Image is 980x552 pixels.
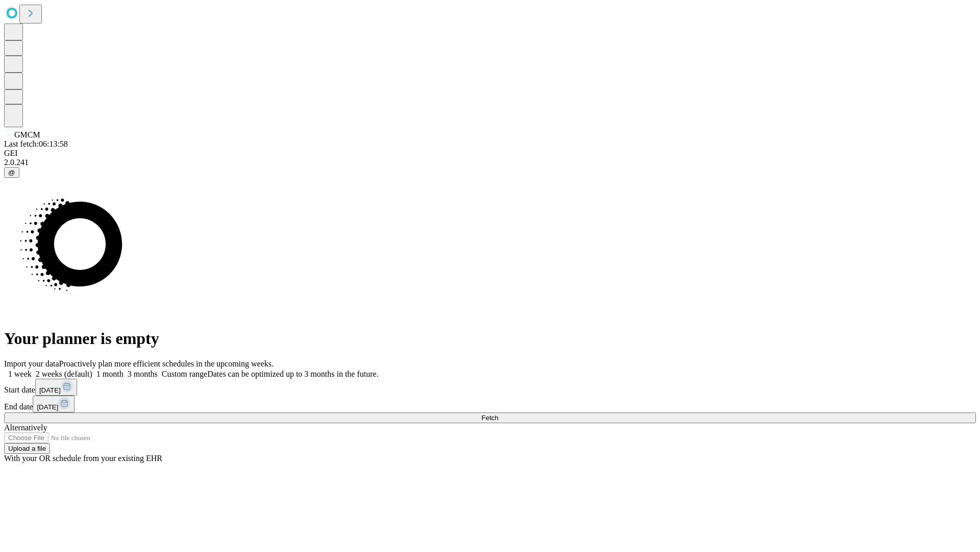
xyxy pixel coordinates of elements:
[37,403,58,411] span: [DATE]
[4,396,976,412] div: End date
[4,412,976,423] button: Fetch
[4,443,50,454] button: Upload a file
[207,370,378,378] span: Dates can be optimized up to 3 months in the future.
[4,379,976,396] div: Start date
[59,359,274,368] span: Proactively plan more efficient schedules in the upcoming weeks.
[4,140,68,148] span: Last fetch: 06:13:58
[4,423,47,432] span: Alternatively
[96,370,124,378] span: 1 month
[4,158,976,167] div: 2.0.241
[8,370,32,378] span: 1 week
[36,370,92,378] span: 2 weeks (default)
[39,386,61,394] span: [DATE]
[4,329,976,348] h1: Your planner is empty
[14,130,40,139] span: GMCM
[4,454,162,463] span: With your OR schedule from your existing EHR
[33,396,75,412] button: [DATE]
[481,414,498,422] span: Fetch
[128,370,158,378] span: 3 months
[4,359,59,368] span: Import your data
[35,379,77,396] button: [DATE]
[8,169,15,176] span: @
[4,149,976,158] div: GEI
[4,167,19,178] button: @
[162,370,207,378] span: Custom range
